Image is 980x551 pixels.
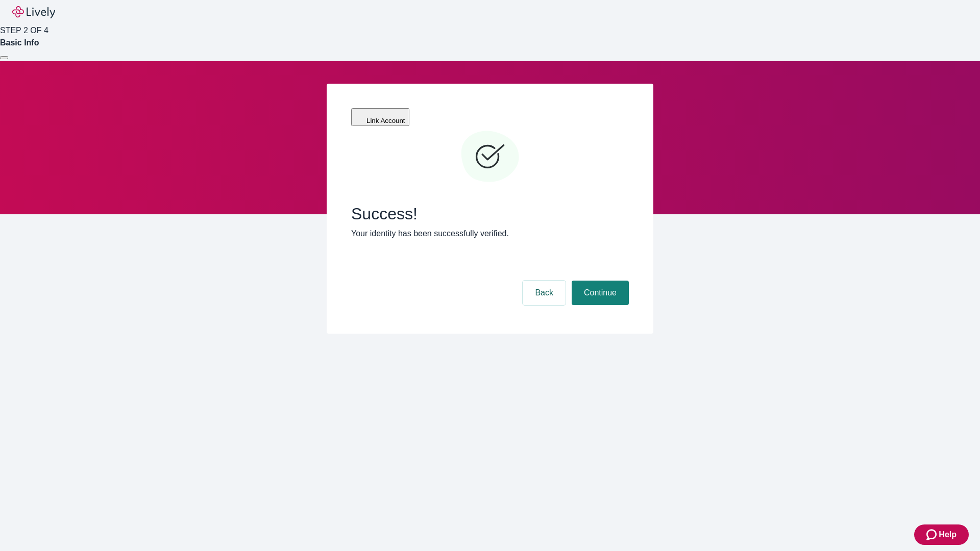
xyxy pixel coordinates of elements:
span: Help [939,529,957,541]
span: Success! [351,204,629,223]
button: Back [523,281,566,305]
button: Zendesk support iconHelp [914,524,969,545]
button: Link Account [351,108,409,126]
button: Continue [572,281,629,305]
svg: Checkmark icon [459,127,521,188]
img: Lively [12,6,55,18]
p: Your identity has been successfully verified. [351,228,629,240]
svg: Zendesk support icon [926,529,939,541]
